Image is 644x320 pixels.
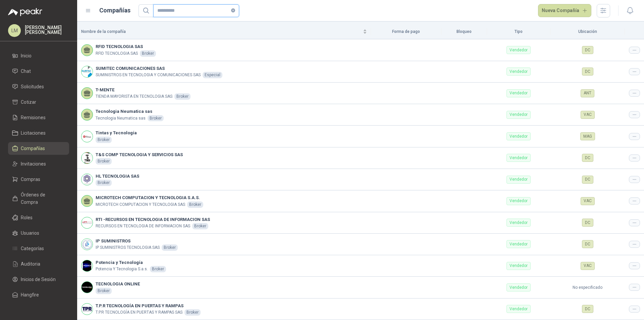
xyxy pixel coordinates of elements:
div: VAC [581,262,595,270]
div: Vendedor [506,305,531,313]
div: DC [582,305,593,313]
div: Vendedor [506,67,531,76]
div: Vendedor [506,111,531,119]
a: Compañías [8,142,69,155]
b: Tecnologia Neumatica sas [96,108,164,115]
b: RTI -RECURSOS EN TECNOLOGIA DE INFORMACION SAS [96,216,210,223]
th: Nombre de la compañía [77,24,371,39]
b: T&S COMP TECNOLOGIA Y SERVICIOS SAS [96,151,183,158]
b: RFID TECNOLOGIA SAS [96,43,156,50]
a: Compras [8,173,69,186]
div: Vendedor [506,219,531,227]
div: Broker [96,137,112,143]
span: Categorías [21,245,44,252]
img: Company Logo [82,304,93,315]
div: DC [582,176,593,184]
div: Vendedor [506,176,531,184]
b: T-MENTE [96,87,191,93]
a: Licitaciones [8,127,69,139]
div: DC [582,154,593,162]
div: Broker [192,223,208,229]
p: Tecnologia Neumatica sas [96,115,146,122]
div: MAG [580,132,595,140]
div: Broker [162,244,178,251]
b: T.P.R TECNOLOGÍA EN PUERTAS Y RAMPAS [96,303,201,309]
div: VAC [581,197,595,205]
a: Hangfire [8,288,69,301]
div: ANT [581,89,594,97]
img: Company Logo [82,152,93,164]
span: Órdenes de Compra [21,191,63,206]
span: Remisiones [21,114,46,121]
p: No especificado [554,284,621,291]
th: Tipo [487,24,550,39]
div: Vendedor [506,89,531,97]
div: Broker [96,288,112,294]
div: DC [582,46,593,54]
div: VAC [581,111,595,119]
div: Vendedor [506,46,531,54]
a: Nueva Compañía [538,4,592,17]
img: Company Logo [82,217,93,228]
b: TECNOLOGIA ONLINE [96,281,140,287]
p: Potencia Y Tecnologia S.a.s. [96,266,148,272]
p: T.P.R TECNOLOGÍA EN PUERTAS Y RAMPAS SAS [96,309,182,316]
a: Auditoria [8,258,69,270]
div: Broker [174,93,191,100]
span: close-circle [231,7,235,14]
img: Company Logo [82,66,93,77]
span: Compras [21,176,40,183]
div: Broker [150,266,166,272]
div: Especial [203,72,222,78]
img: Company Logo [82,131,93,142]
div: Vendedor [506,240,531,248]
span: Licitaciones [21,129,46,137]
p: IP SUMINISTROS TECNOLOGIA SAS [96,244,160,251]
span: Inicio [21,52,32,59]
th: Forma de pago [371,24,442,39]
div: Vendedor [506,154,531,162]
a: Solicitudes [8,80,69,93]
span: Hangfire [21,291,39,299]
a: Órdenes de Compra [8,188,69,209]
span: Solicitudes [21,83,44,90]
span: Cotizar [21,98,36,106]
a: Inicio [8,49,69,62]
a: Inicios de Sesión [8,273,69,286]
span: Chat [21,67,31,75]
div: Broker [96,158,112,165]
p: MICROTECH COMPUTACION Y TECNOLOGIA SAS [96,201,185,208]
a: Usuarios [8,227,69,239]
p: RFID TECNOLOGIA SAS [96,50,138,57]
div: DC [582,219,593,227]
b: SUMITEC COMUNICACIONES SAS [96,65,222,72]
p: RECURSOS EN TECNOLOGIA DE INFORMACION SAS [96,223,190,229]
b: Tintas y Tecnología [96,130,137,136]
img: Company Logo [82,282,93,293]
b: Potencia y Tecnología [96,259,166,266]
span: Inicios de Sesión [21,276,56,283]
div: DC [582,240,593,248]
h1: Compañías [99,6,130,15]
a: Categorías [8,242,69,255]
div: Vendedor [506,197,531,205]
span: Roles [21,214,33,221]
div: Vendedor [506,283,531,291]
div: LM [8,24,21,37]
img: Logo peakr [8,8,42,16]
a: Roles [8,211,69,224]
div: Vendedor [506,262,531,270]
div: Broker [184,309,201,316]
div: Broker [187,201,203,208]
a: Remisiones [8,111,69,124]
a: Invitaciones [8,157,69,170]
th: Bloqueo [441,24,487,39]
p: SUMINISTROS EN TECNOLOGIA Y COMUNICACIONES SAS [96,72,201,78]
b: IP SUMINISTROS [96,238,178,244]
div: Broker [148,115,164,122]
span: Compañías [21,145,45,152]
span: Invitaciones [21,160,46,168]
div: Vendedor [506,132,531,140]
a: Chat [8,65,69,78]
div: Broker [140,50,156,57]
